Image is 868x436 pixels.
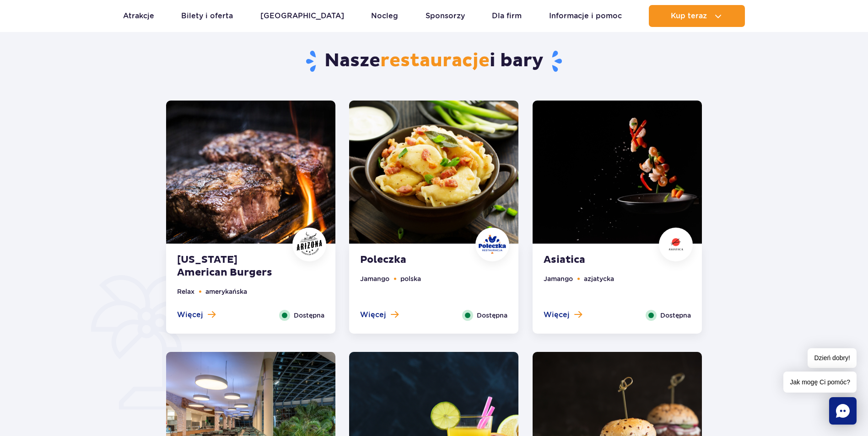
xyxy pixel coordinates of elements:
[123,5,154,27] a: Atrakcje
[360,310,386,320] span: Więcej
[829,397,857,425] div: Chat
[492,5,522,27] a: Dla firm
[380,49,490,72] span: restauracje
[400,274,421,284] li: polska
[544,254,654,266] strong: Asiatica
[260,5,344,27] a: [GEOGRAPHIC_DATA]
[294,310,324,320] span: Dostępna
[177,254,288,279] strong: [US_STATE] American Burgers
[177,310,203,320] span: Więcej
[671,12,707,20] span: Kup teraz
[349,101,518,244] img: Poleczka
[544,274,573,284] li: Jamango
[360,274,389,284] li: Jamango
[783,372,857,393] span: Jak mogę Ci pomóc?
[584,274,614,284] li: azjatycka
[205,287,247,297] li: amerykańska
[544,310,570,320] span: Więcej
[660,310,691,320] span: Dostępna
[808,348,857,368] span: Dzień dobry!
[371,5,398,27] a: Nocleg
[177,287,194,297] li: Relax
[479,231,506,258] img: Poleczka
[544,310,582,320] button: Więcej
[477,310,507,320] span: Dostępna
[426,5,465,27] a: Sponsorzy
[649,5,745,27] button: Kup teraz
[360,254,471,266] strong: Poleczka
[533,101,702,244] img: Asiatica
[166,101,335,244] img: Arizona American Burgers
[166,49,702,73] h2: Nasze i bary
[296,231,323,258] img: Arizona American Burgers
[549,5,622,27] a: Informacje i pomoc
[662,234,690,255] img: Asiatica
[360,310,399,320] button: Więcej
[177,310,216,320] button: Więcej
[181,5,233,27] a: Bilety i oferta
